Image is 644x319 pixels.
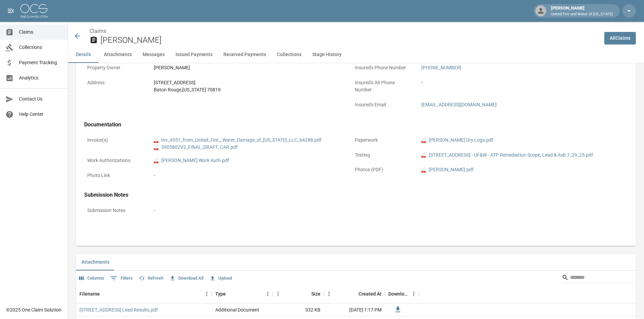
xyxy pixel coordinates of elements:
[19,74,62,82] span: Analytics
[90,28,106,34] a: Claims
[352,98,413,111] p: Insured's Email
[154,64,341,71] div: [PERSON_NAME]
[311,284,320,303] div: Size
[421,152,593,159] a: pdf[STREET_ADDRESS] - UF&W - ATP Remediation Scope, Lead & Asb 7_29_25.pdf
[170,47,218,63] button: Issued Payments
[358,284,382,303] div: Created At
[352,76,413,96] p: Insured's Alt Phone Number
[84,154,145,167] p: Work Authorizations
[77,273,106,284] button: Select columns
[352,61,413,74] p: Insured's Phone Number
[19,29,62,36] span: Claims
[548,5,615,17] div: [PERSON_NAME]
[215,284,226,303] div: Type
[352,163,413,176] p: Photos (PDF)
[421,166,474,173] a: pdf[PERSON_NAME].pdf
[19,95,62,103] span: Contact Us
[154,157,229,164] a: pdf[PERSON_NAME] Work Auth.pdf
[409,289,419,299] button: Menu
[208,273,234,284] button: Upload
[84,204,145,217] p: Submission Notes
[98,47,137,63] button: Attachments
[168,273,205,284] button: Download All
[76,254,115,270] button: Attachments
[19,111,62,118] span: Help Center
[324,289,334,299] button: Menu
[4,4,18,18] button: open drawer
[421,137,493,144] a: pdf[PERSON_NAME] Dry Logs.pdf
[76,284,212,303] div: Filename
[154,207,608,214] div: -
[84,134,145,147] p: Invoice(s)
[84,76,145,89] p: Address
[212,284,273,303] div: Type
[79,284,100,303] div: Filename
[202,289,212,299] button: Menu
[84,61,145,74] p: Property Owner
[604,32,636,45] a: AllClaims
[307,47,347,63] button: Stage History
[137,273,165,284] button: Refresh
[6,306,61,313] div: © 2025 One Claim Solution
[76,254,636,270] div: related-list tabs
[218,47,272,63] button: Received Payments
[421,65,461,70] a: [PHONE_NUMBER]
[154,79,341,86] div: [STREET_ADDRESS]
[215,306,259,313] div: Additional Document
[154,144,238,151] a: pdf3905802V2_FINAL_DRAFT_CAR.pdf
[324,284,385,303] div: Created At
[551,12,613,17] p: United Fire and Water of [US_STATE]
[20,4,48,18] img: ocs-logo-white-transparent.png
[84,121,611,128] h4: Documentation
[84,192,611,198] h4: Submission Notes
[19,44,62,51] span: Collections
[421,102,497,107] a: [EMAIL_ADDRESS][DOMAIN_NAME]
[109,273,134,284] button: Show filters
[273,284,324,303] div: Size
[352,134,413,147] p: Paperwork
[154,137,321,144] a: pdfInv_4351_from_United_Fire__Water_Damage_of_[US_STATE]_LLC_64288.pdf
[19,59,62,66] span: Payment Tracking
[68,47,644,63] div: anchor tabs
[273,303,324,316] div: 332 KB
[263,289,273,299] button: Menu
[154,172,341,179] div: -
[352,148,413,162] p: Testing
[272,47,307,63] button: Collections
[79,306,158,313] a: [STREET_ADDRESS] Lead Results.pdf
[273,289,283,299] button: Menu
[100,35,599,45] h2: [PERSON_NAME]
[421,79,608,86] div: -
[84,169,145,182] p: Photo Link
[562,272,634,284] div: Search
[90,27,599,35] nav: breadcrumb
[388,284,409,303] div: Download
[154,86,341,93] div: Baton Rouge , [US_STATE] 70819
[324,303,385,316] div: [DATE] 1:17 PM
[137,47,170,63] button: Messages
[68,47,98,63] button: Details
[385,284,419,303] div: Download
